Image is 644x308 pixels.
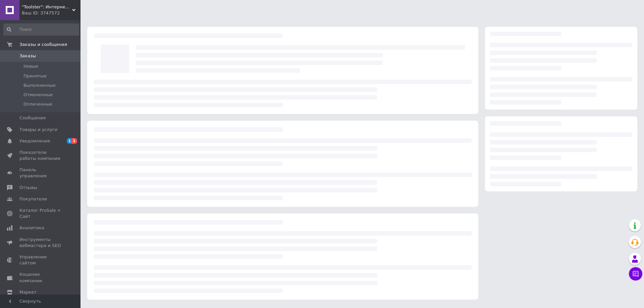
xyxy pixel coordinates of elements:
span: Отзывы [19,185,37,191]
span: Кошелек компании [19,271,62,284]
span: "Toolster": Интернет магазин качественного инструмента. [22,4,72,10]
button: Чат с покупателем [629,267,642,281]
input: Поиск [3,23,79,36]
span: Оплаченные [23,101,52,107]
span: Заказы и сообщения [19,42,67,48]
div: Ваш ID: 3747572 [22,10,80,16]
span: Отмененные [23,92,53,98]
span: Принятые [23,73,47,79]
span: Товары и услуги [19,127,57,133]
span: 1 [67,138,72,144]
span: Инструменты вебмастера и SEO [19,237,62,249]
span: Выполненные [23,82,56,88]
span: 1 [72,138,77,144]
span: Панель управления [19,167,62,179]
span: Каталог ProSale + Сайт [19,207,62,220]
span: Уведомления [19,138,50,144]
span: Аналитика [19,225,44,231]
span: Покупатели [19,196,47,202]
span: Показатели работы компании [19,149,62,162]
span: Маркет [19,289,37,295]
span: Новые [23,63,38,69]
span: Заказы [19,53,36,59]
span: Управление сайтом [19,254,62,266]
span: Сообщения [19,115,46,121]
